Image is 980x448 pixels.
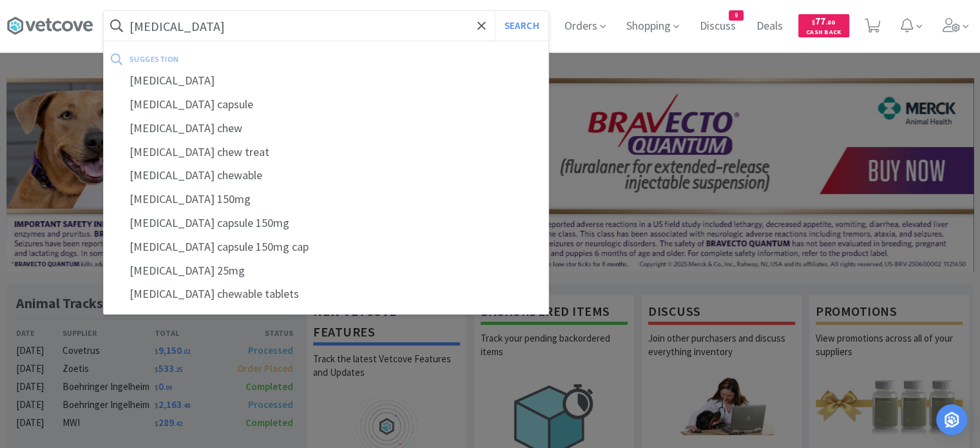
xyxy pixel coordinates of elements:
a: $77.80Cash Back [798,8,849,43]
div: [MEDICAL_DATA] capsule 150mg cap [104,235,548,259]
div: suggestion [130,49,360,69]
span: 9 [729,11,743,20]
div: [MEDICAL_DATA] 150mg [104,188,548,211]
input: Search by item, sku, manufacturer, ingredient, size... [104,11,548,41]
span: $ [812,18,815,26]
div: [MEDICAL_DATA] [104,69,548,93]
div: [MEDICAL_DATA] 25mg [104,259,548,283]
div: [MEDICAL_DATA] capsule 150mg [104,211,548,235]
div: [MEDICAL_DATA] chewable tablets [104,282,548,306]
a: Deals [751,21,788,32]
div: [MEDICAL_DATA] chewable [104,164,548,188]
span: 77 [812,15,835,27]
div: [MEDICAL_DATA] chew [104,117,548,141]
div: [MEDICAL_DATA] chew treat [104,141,548,164]
span: Cash Back [806,29,841,37]
div: [MEDICAL_DATA] capsule [104,93,548,117]
div: Open Intercom Messenger [936,404,967,435]
a: Discuss9 [695,21,741,32]
button: Search [495,11,548,41]
span: . 80 [825,18,835,26]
